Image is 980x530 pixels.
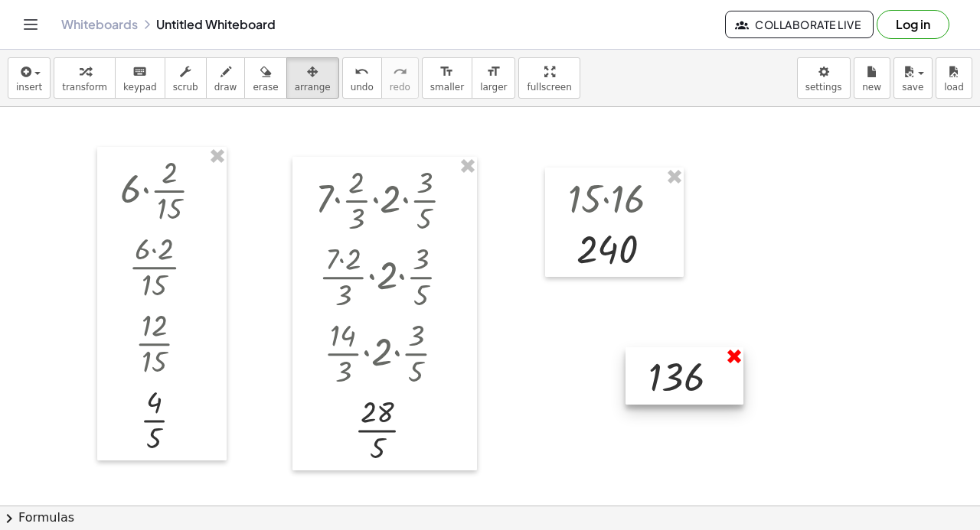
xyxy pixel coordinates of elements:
[244,57,286,99] button: erase
[738,18,861,31] span: Collaborate Live
[877,10,949,39] button: Log in
[54,57,116,99] button: transform
[472,57,515,99] button: format_sizelarger
[173,82,198,93] span: scrub
[518,57,580,99] button: fullscreen
[354,63,369,81] i: undo
[206,57,246,99] button: draw
[132,63,147,81] i: keyboard
[486,63,501,81] i: format_size
[62,82,107,93] span: transform
[936,57,972,99] button: load
[214,82,237,93] span: draw
[16,82,42,93] span: insert
[527,82,571,93] span: fullscreen
[393,63,407,81] i: redo
[351,82,374,93] span: undo
[893,57,933,99] button: save
[295,82,331,93] span: arrange
[18,12,43,37] button: Toggle navigation
[165,57,207,99] button: scrub
[422,57,472,99] button: format_sizesmaller
[8,57,51,99] button: insert
[115,57,165,99] button: keyboardkeypad
[123,82,157,93] span: keypad
[944,82,964,93] span: load
[797,57,851,99] button: settings
[342,57,382,99] button: undoundo
[725,11,874,38] button: Collaborate Live
[390,82,410,93] span: redo
[61,17,138,32] a: Whiteboards
[286,57,339,99] button: arrange
[439,63,454,81] i: format_size
[862,82,881,93] span: new
[480,82,507,93] span: larger
[805,82,842,93] span: settings
[430,82,464,93] span: smaller
[381,57,419,99] button: redoredo
[854,57,890,99] button: new
[902,82,923,93] span: save
[253,82,278,93] span: erase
